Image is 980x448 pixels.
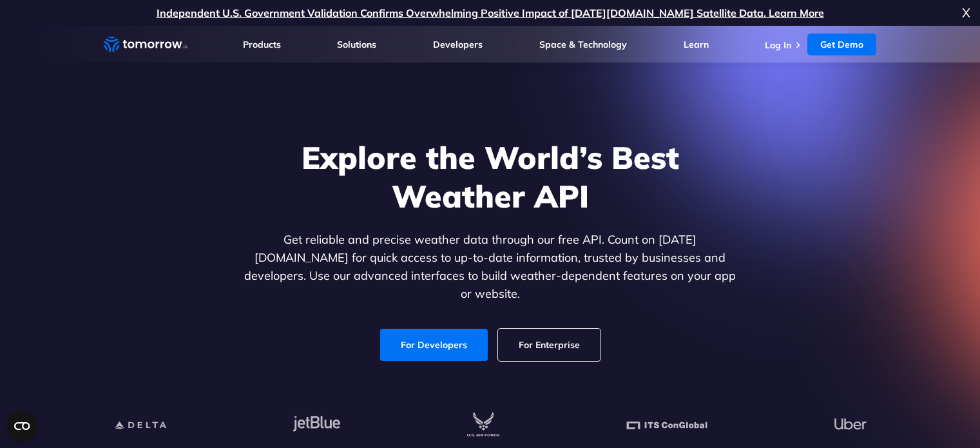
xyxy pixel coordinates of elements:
a: Independent U.S. Government Validation Confirms Overwhelming Positive Impact of [DATE][DOMAIN_NAM... [157,6,824,19]
p: Get reliable and precise weather data through our free API. Count on [DATE][DOMAIN_NAME] for quic... [242,231,739,303]
a: Home link [104,35,187,54]
a: Log In [765,39,791,51]
a: Get Demo [807,34,876,55]
a: For Enterprise [498,329,600,361]
a: Developers [433,39,483,50]
a: Space & Technology [539,39,627,50]
a: For Developers [380,329,488,361]
a: Solutions [337,39,376,50]
button: Open CMP widget [6,411,37,442]
a: Products [243,39,281,50]
h1: Explore the World’s Best Weather API [242,138,739,215]
a: Learn [684,39,709,50]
